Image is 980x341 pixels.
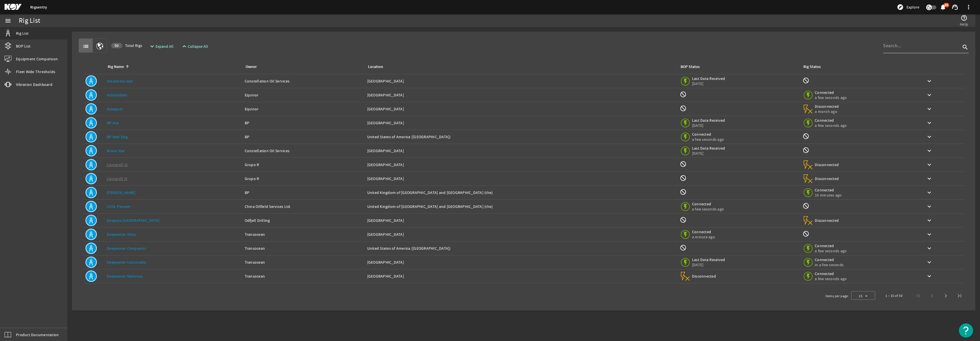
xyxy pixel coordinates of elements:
[962,44,969,51] i: search
[367,134,675,140] div: United States of America ([GEOGRAPHIC_DATA])
[107,190,135,195] a: [PERSON_NAME]
[692,132,724,137] span: Connected
[825,293,849,299] div: Items per page:
[368,64,383,70] div: Location
[803,64,821,70] div: Rig Status
[692,274,716,279] span: Disconnected
[245,106,363,112] div: Equinor
[107,260,146,265] a: Deepwater Corcovado
[245,162,363,168] div: Grupo R
[692,118,725,123] span: Last Data Received
[107,218,160,223] a: Deepsea [GEOGRAPHIC_DATA]
[107,92,128,98] a: Askeladden
[940,4,946,11] mat-icon: notifications
[815,123,847,128] span: a few seconds ago
[926,203,933,210] mat-icon: keyboard_arrow_down
[926,273,933,280] mat-icon: keyboard_arrow_down
[16,56,58,62] span: Equipment Comparison
[149,43,153,50] mat-icon: expand_more
[815,257,844,262] span: Connected
[245,259,363,265] div: Transocean
[367,176,675,181] div: [GEOGRAPHIC_DATA]
[815,262,844,267] span: in a few seconds
[897,4,904,11] mat-icon: explore
[111,43,142,48] span: Total Rigs
[895,3,922,12] button: Explore
[107,162,128,167] a: Cantarell III
[680,175,687,181] mat-icon: BOP Monitoring not available for this rig
[953,289,966,303] button: Last page
[692,137,724,142] span: a few seconds ago
[692,234,716,239] span: a minute ago
[367,162,675,168] div: [GEOGRAPHIC_DATA]
[245,120,363,126] div: BP
[692,229,716,234] span: Connected
[692,123,725,128] span: [DATE]
[367,148,675,154] div: [GEOGRAPHIC_DATA]
[815,162,839,167] span: Disconnected
[803,77,809,84] mat-icon: Rig Monitoring not available for this rig
[245,92,363,98] div: Equinor
[926,78,933,84] mat-icon: keyboard_arrow_down
[246,64,257,70] div: Owner
[367,245,675,251] div: United States of America ([GEOGRAPHIC_DATA])
[692,76,725,81] span: Last Data Received
[16,332,59,338] span: Product Documentation
[367,204,675,209] div: United Kingdom of [GEOGRAPHIC_DATA] and [GEOGRAPHIC_DATA] (the)
[926,161,933,168] mat-icon: keyboard_arrow_down
[815,118,847,123] span: Connected
[681,64,700,70] div: BOP Status
[245,245,363,251] div: Transocean
[107,78,133,84] a: Amaralina Star
[692,201,724,206] span: Connected
[939,289,953,303] button: Next page
[926,217,933,224] mat-icon: keyboard_arrow_down
[883,42,961,49] input: Search...
[940,4,946,10] button: 86
[367,92,675,98] div: [GEOGRAPHIC_DATA]
[803,230,809,237] mat-icon: Rig Monitoring not available for this rig
[803,202,809,209] mat-icon: Rig Monitoring not available for this rig
[181,43,185,50] mat-icon: expand_less
[680,161,687,168] mat-icon: BOP Monitoring not available for this rig
[692,146,725,151] span: Last Data Received
[680,189,687,195] mat-icon: BOP Monitoring not available for this rig
[960,21,968,27] span: Help
[16,69,55,75] span: Fleet Wide Thresholds
[815,90,847,95] span: Connected
[245,204,363,209] div: China Oilfield Services Ltd.
[367,232,675,237] div: [GEOGRAPHIC_DATA]
[245,273,363,279] div: Transocean
[367,78,675,84] div: [GEOGRAPHIC_DATA]
[146,41,176,51] button: Expand All
[367,218,675,223] div: [GEOGRAPHIC_DATA]
[815,95,847,100] span: a few seconds ago
[815,193,842,198] span: 10 minutes ago
[188,44,208,49] span: Collapse All
[926,147,933,154] mat-icon: keyboard_arrow_down
[245,218,363,223] div: Odfjell Drilling
[245,232,363,237] div: Transocean
[16,82,52,87] span: Vibration Dashboard
[108,64,124,70] div: Rig Name
[926,231,933,238] mat-icon: keyboard_arrow_down
[692,262,725,267] span: [DATE]
[82,43,89,50] mat-icon: list
[5,81,11,88] mat-icon: vibration
[179,41,210,51] button: Collapse All
[926,189,933,196] mat-icon: keyboard_arrow_down
[962,0,975,14] button: more_vert
[245,148,363,154] div: Constellation Oil Services
[692,81,725,86] span: [DATE]
[815,176,839,181] span: Disconnected
[107,148,125,153] a: Brava Star
[107,176,127,181] a: Cantarell IV
[107,64,238,70] div: Rig Name
[245,176,363,181] div: Grupo R
[245,190,363,195] div: BP
[367,273,675,279] div: [GEOGRAPHIC_DATA]
[952,4,958,11] mat-icon: support_agent
[815,218,839,223] span: Disconnected
[245,78,363,84] div: Constellation Oil Services
[107,134,128,139] a: BP Mad Dog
